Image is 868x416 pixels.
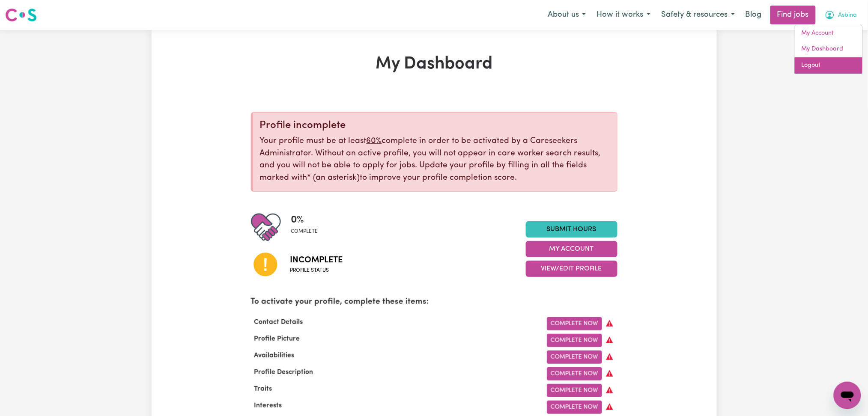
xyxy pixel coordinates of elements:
[591,6,656,24] button: How it works
[770,6,816,24] a: Find jobs
[251,352,298,359] span: Availabilities
[794,25,863,74] div: My Account
[5,7,37,23] img: Careseekers logo
[547,317,602,330] a: Complete Now
[547,401,602,414] a: Complete Now
[795,57,862,74] a: Logout
[260,135,610,184] p: Your profile must be at least complete in order to be activated by a Careseekers Administrator. W...
[251,296,617,309] p: To activate your profile, complete these items:
[526,241,617,257] button: My Account
[291,212,325,242] div: Profile completeness: 0%
[547,351,602,364] a: Complete Now
[5,5,37,25] a: Careseekers logo
[547,367,602,380] a: Complete Now
[542,6,591,24] button: About us
[307,174,360,182] span: an asterisk
[251,402,286,409] span: Interests
[251,386,276,392] span: Traits
[526,221,617,238] a: Submit Hours
[819,6,863,24] button: My Account
[740,6,767,24] a: Blog
[547,334,602,347] a: Complete Now
[291,228,318,235] span: complete
[290,254,343,267] span: Incomplete
[291,212,318,228] span: 0 %
[367,137,382,145] u: 60%
[251,336,304,342] span: Profile Picture
[251,369,317,376] span: Profile Description
[795,41,862,57] a: My Dashboard
[260,119,610,132] div: Profile incomplete
[251,54,617,74] h1: My Dashboard
[526,261,617,277] button: View/Edit Profile
[795,25,862,42] a: My Account
[547,384,602,397] a: Complete Now
[834,382,861,409] iframe: Button to launch messaging window
[838,11,857,20] span: Asbina
[251,319,307,326] span: Contact Details
[656,6,740,24] button: Safety & resources
[290,267,343,274] span: Profile status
